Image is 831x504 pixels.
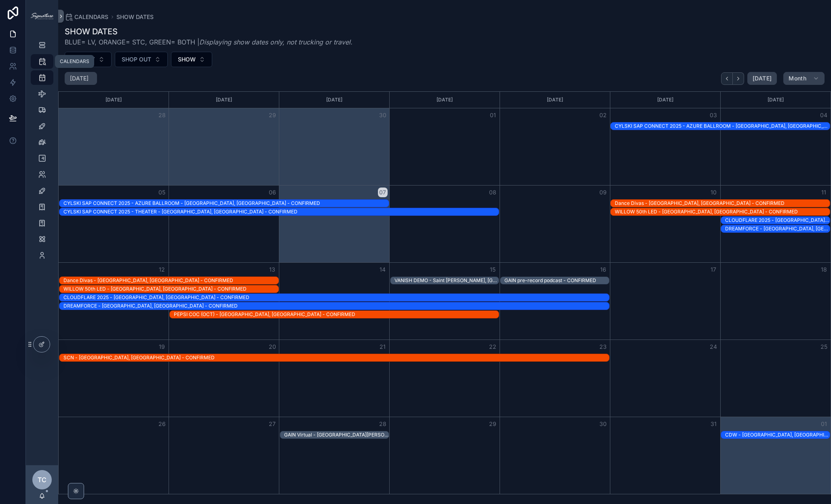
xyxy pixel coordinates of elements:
span: Month [789,75,806,82]
em: Displaying show dates only, not trucking or travel. [199,38,352,46]
span: TC [38,475,46,485]
button: 28 [157,110,167,120]
button: 12 [157,265,167,274]
div: PEPSI COC (OCT) - [GEOGRAPHIC_DATA], [GEOGRAPHIC_DATA] - CONFIRMED [174,311,499,318]
button: 09 [598,188,608,197]
a: CALENDARS [65,13,108,21]
div: [DATE] [391,92,498,108]
button: 25 [819,342,829,352]
div: GAIN pre-record podcast - CONFIRMED [504,277,609,284]
div: GAIN Virtual - St Charles, IL - CONFIRMED [284,431,389,439]
div: VANISH DEMO - Saint [PERSON_NAME], [GEOGRAPHIC_DATA] - HOLD [394,277,499,284]
div: WILLOW 50th LED - South Barrington, IL - CONFIRMED [63,285,278,293]
button: 22 [488,342,498,352]
button: 10 [709,188,718,197]
button: 24 [709,342,718,352]
div: CALENDARS [60,58,89,65]
div: GAIN Virtual - [GEOGRAPHIC_DATA][PERSON_NAME], [GEOGRAPHIC_DATA] - CONFIRMED [284,432,389,438]
div: WILLOW 50th LED - South Barrington, IL - CONFIRMED [615,208,830,215]
div: Dance Divas - Chicago, IL - CONFIRMED [615,200,830,207]
button: Select Button [115,52,168,67]
div: Dance Divas - [GEOGRAPHIC_DATA], [GEOGRAPHIC_DATA] - CONFIRMED [615,200,830,207]
button: [DATE] [747,72,777,85]
button: 14 [378,265,388,274]
span: SHOW [178,55,196,63]
div: [DATE] [281,92,388,108]
button: 18 [819,265,829,274]
button: 30 [378,110,388,120]
button: 21 [378,342,388,352]
div: CDW - [GEOGRAPHIC_DATA], [GEOGRAPHIC_DATA] - CONFIRMED [725,432,830,438]
div: WILLOW 50th LED - [GEOGRAPHIC_DATA], [GEOGRAPHIC_DATA] - CONFIRMED [615,209,830,215]
div: DREAMFORCE - [GEOGRAPHIC_DATA], [GEOGRAPHIC_DATA] - CONFIRMED [725,226,830,232]
div: CLOUDFLARE 2025 - Las Vegas, NV - CONFIRMED [63,294,609,301]
div: Dance Divas - Chicago, IL - CONFIRMED [63,277,278,284]
button: 19 [157,342,167,352]
div: DREAMFORCE - San Francisco, CA - CONFIRMED [63,302,609,310]
div: [DATE] [722,92,829,108]
button: 26 [157,419,167,429]
span: CALENDARS [74,13,108,21]
div: PEPSI COC (OCT) - Greenwich, CT - CONFIRMED [174,311,499,318]
div: VANISH DEMO - Saint Charles, IL - HOLD [394,277,499,284]
div: scrollable content [26,32,58,273]
button: 29 [268,110,277,120]
button: 01 [488,110,498,120]
button: 13 [268,265,277,274]
img: App logo [31,13,53,19]
button: 30 [598,419,608,429]
h1: SHOW DATES [65,26,352,37]
button: 02 [598,110,608,120]
div: [DATE] [170,92,278,108]
button: 15 [488,265,498,274]
button: 06 [268,188,277,197]
div: CYLSKI SAP CONNECT 2025 - THEATER - [GEOGRAPHIC_DATA], [GEOGRAPHIC_DATA] - CONFIRMED [63,209,499,215]
button: Select Button [65,52,112,67]
div: CYLSKI SAP CONNECT 2025 - AZURE BALLROOM - Las Vegas, NV - CONFIRMED [63,200,389,207]
div: CYLSKI SAP CONNECT 2025 - AZURE BALLROOM - [GEOGRAPHIC_DATA], [GEOGRAPHIC_DATA] - CONFIRMED [615,123,830,129]
div: DREAMFORCE - [GEOGRAPHIC_DATA], [GEOGRAPHIC_DATA] - CONFIRMED [63,303,609,309]
div: [DATE] [501,92,609,108]
button: 03 [709,110,718,120]
div: Dance Divas - [GEOGRAPHIC_DATA], [GEOGRAPHIC_DATA] - CONFIRMED [63,277,278,284]
button: 17 [709,265,718,274]
button: Next [733,72,744,85]
div: CYLSKI SAP CONNECT 2025 - AZURE BALLROOM - [GEOGRAPHIC_DATA], [GEOGRAPHIC_DATA] - CONFIRMED [63,200,389,207]
div: [DATE] [60,92,167,108]
button: 07 [378,188,388,197]
div: WILLOW 50th LED - [GEOGRAPHIC_DATA], [GEOGRAPHIC_DATA] - CONFIRMED [63,286,278,292]
button: 20 [268,342,277,352]
div: SCN - [GEOGRAPHIC_DATA], [GEOGRAPHIC_DATA] - CONFIRMED [63,354,609,361]
div: CLOUDFLARE 2025 - Las Vegas, NV - CONFIRMED [725,217,830,224]
button: 31 [709,419,718,429]
div: CDW - Las Vegas, NV - CONFIRMED [725,431,830,439]
button: 04 [819,110,829,120]
div: CLOUDFLARE 2025 - [GEOGRAPHIC_DATA], [GEOGRAPHIC_DATA] - CONFIRMED [63,294,609,301]
div: CYLSKI SAP CONNECT 2025 - AZURE BALLROOM - Las Vegas, NV - CONFIRMED [615,122,830,130]
h2: [DATE] [70,74,89,82]
div: CYLSKI SAP CONNECT 2025 - THEATER - Las Vegas, NV - CONFIRMED [63,208,499,215]
button: Back [721,72,733,85]
button: 29 [488,419,498,429]
a: SHOW DATES [116,13,154,21]
button: 23 [598,342,608,352]
div: DREAMFORCE - San Francisco, CA - CONFIRMED [725,225,830,232]
div: [DATE] [612,92,719,108]
div: Month View [58,91,831,494]
button: 11 [819,188,829,197]
span: [DATE] [753,75,772,82]
button: 08 [488,188,498,197]
div: CLOUDFLARE 2025 - [GEOGRAPHIC_DATA], [GEOGRAPHIC_DATA] - CONFIRMED [725,217,830,224]
span: SHOP OUT [122,55,151,63]
span: BLUE= LV, ORANGE= STC, GREEN= BOTH | [65,37,352,47]
button: 27 [268,419,277,429]
div: SCN - Atlanta, GA - CONFIRMED [63,354,609,361]
button: Month [783,72,825,85]
button: 28 [378,419,388,429]
button: 01 [819,419,829,429]
button: 05 [157,188,167,197]
div: GAIN pre-record podcast - CONFIRMED [504,277,609,284]
button: 16 [598,265,608,274]
button: Select Button [171,52,212,67]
